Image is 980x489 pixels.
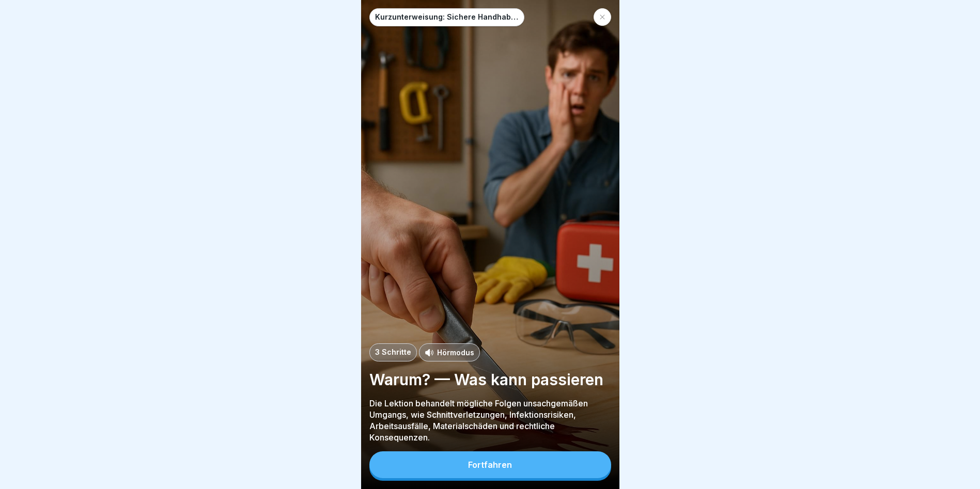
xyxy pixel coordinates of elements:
p: Die Lektion behandelt mögliche Folgen unsachgemäßen Umgangs, wie Schnittverletzungen, Infektionsr... [369,398,611,443]
p: Hörmodus [437,347,474,358]
p: 3 Schritte [375,348,411,357]
div: Fortfahren [468,460,512,469]
p: Kurzunterweisung: Sichere Handhabung von Sicherheitsmessern [375,13,519,22]
p: Warum? — Was kann passieren [369,370,611,389]
button: Fortfahren [369,451,611,478]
